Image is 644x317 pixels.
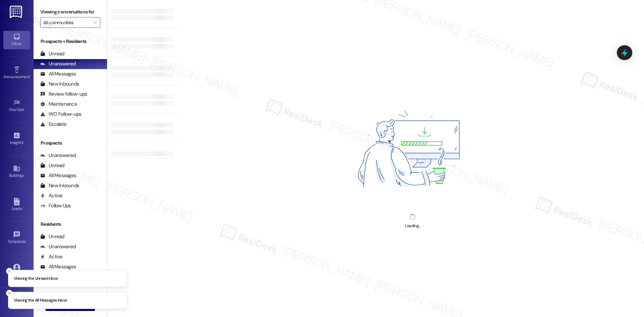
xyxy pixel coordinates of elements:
[3,262,30,280] a: Account
[40,192,63,199] div: Active
[26,238,27,243] span: •
[3,295,30,313] a: Support
[40,202,71,209] div: Follow Ups
[405,222,420,229] div: Loading...
[40,263,76,270] div: All Messages
[3,196,30,214] a: Leads
[10,6,23,18] img: ResiDesk Logo
[40,60,76,67] div: Unanswered
[40,233,64,240] div: Unread
[40,50,64,57] div: Unread
[34,140,107,147] div: Prospects
[40,182,79,189] div: New Inbounds
[3,97,30,115] a: Site Visit •
[40,121,66,128] div: Escalate
[40,91,87,98] div: Review follow-ups
[6,268,13,274] button: Close toast
[40,70,76,77] div: All Messages
[14,298,67,304] p: Viewing the All Messages inbox
[23,139,24,144] span: •
[40,162,64,169] div: Unread
[24,106,25,111] span: •
[43,17,90,28] input: All communities
[40,172,76,179] div: All Messages
[40,253,63,260] div: Active
[40,243,76,250] div: Unanswered
[40,7,100,17] label: Viewing conversations for
[34,38,107,45] div: Prospects + Residents
[30,73,31,78] span: •
[40,81,79,88] div: New Inbounds
[3,31,30,49] a: Inbox
[34,221,107,228] div: Residents
[40,111,82,118] div: WO Follow-ups
[93,20,97,25] i: 
[3,163,30,181] a: Buildings
[3,229,30,247] a: Templates •
[14,275,58,281] p: Viewing the Unread inbox
[3,130,30,148] a: Insights •
[6,290,13,297] button: Close toast
[40,101,77,108] div: Maintenance
[40,152,76,159] div: Unanswered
